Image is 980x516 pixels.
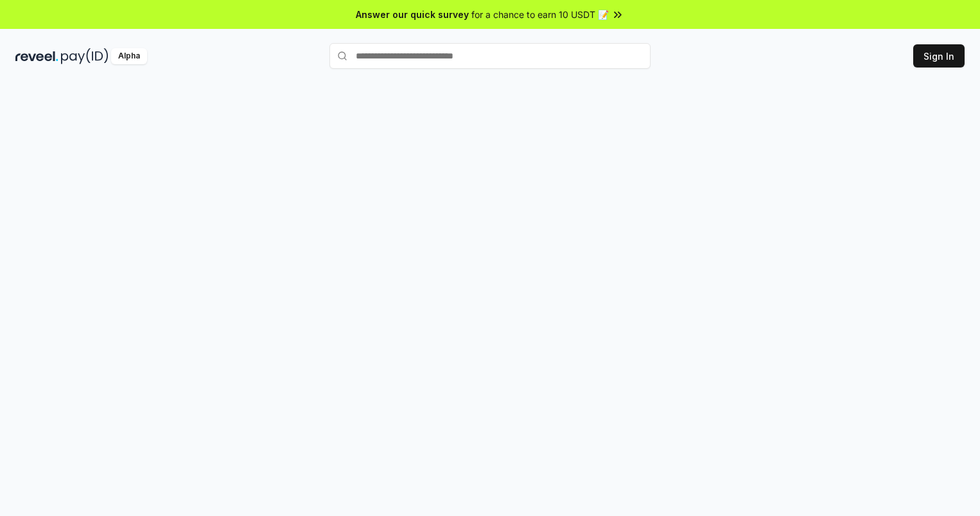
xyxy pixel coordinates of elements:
img: reveel_dark [15,48,58,64]
img: pay_id [61,48,109,64]
div: Alpha [111,48,147,64]
span: for a chance to earn 10 USDT 📝 [471,8,609,21]
span: Answer our quick survey [356,8,469,21]
button: Sign In [913,44,965,67]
